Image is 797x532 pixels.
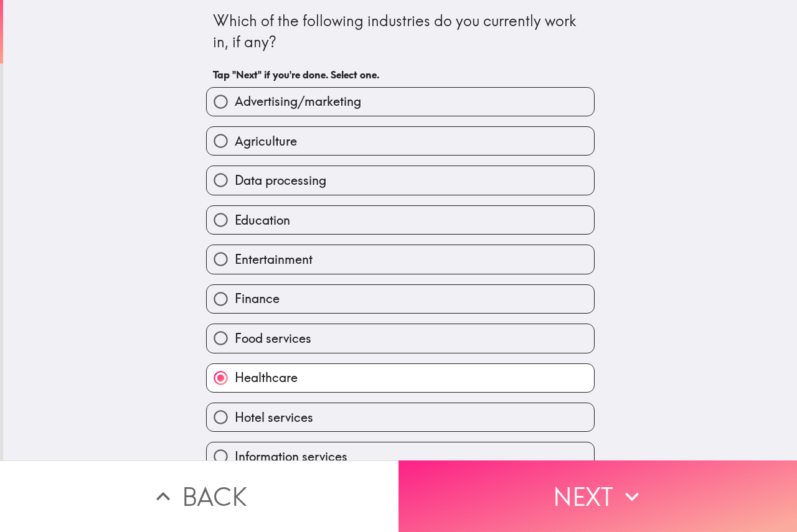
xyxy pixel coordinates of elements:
button: Next [398,460,797,532]
button: Agriculture [207,127,594,155]
button: Data processing [207,166,594,194]
span: Entertainment [235,251,313,268]
button: Advertising/marketing [207,88,594,116]
button: Hotel services [207,403,594,431]
span: Healthcare [235,369,298,386]
span: Food services [235,330,311,347]
h6: Tap "Next" if you're done. Select one. [213,68,588,82]
button: Entertainment [207,245,594,273]
span: Information services [235,448,347,465]
button: Education [207,206,594,234]
button: Food services [207,324,594,352]
button: Finance [207,285,594,313]
button: Information services [207,442,594,470]
span: Hotel services [235,409,313,426]
span: Finance [235,290,280,307]
span: Agriculture [235,133,297,150]
div: Which of the following industries do you currently work in, if any? [213,11,588,52]
span: Advertising/marketing [235,93,361,110]
span: Data processing [235,172,326,189]
button: Healthcare [207,364,594,392]
span: Education [235,212,290,229]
